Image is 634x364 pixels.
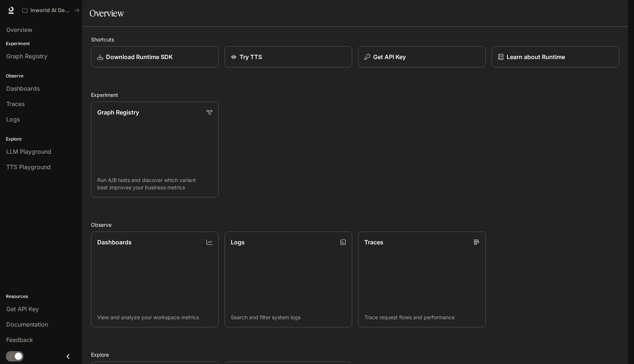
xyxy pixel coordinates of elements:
[91,351,619,358] h2: Explore
[364,314,480,321] p: Trace request flows and performance
[492,46,619,68] a: Learn about Runtime
[358,232,486,327] a: TracesTrace request flows and performance
[240,52,262,61] p: Try TTS
[358,46,486,68] button: Get API Key
[91,102,219,197] a: Graph RegistryRun A/B tests and discover which variant best improves your business metrics
[91,91,619,99] h2: Experiment
[97,108,139,117] p: Graph Registry
[507,52,565,61] p: Learn about Runtime
[19,3,83,18] button: All workspaces
[231,314,346,321] p: Search and filter system logs
[91,232,219,327] a: DashboardsView and analyze your workspace metrics
[91,36,619,43] h2: Shortcuts
[30,7,72,14] p: Inworld AI Demos
[91,46,219,68] a: Download Runtime SDK
[90,6,124,21] h1: Overview
[364,238,383,247] p: Traces
[225,232,352,327] a: LogsSearch and filter system logs
[231,238,245,247] p: Logs
[97,238,132,247] p: Dashboards
[91,221,619,229] h2: Observe
[106,52,173,61] p: Download Runtime SDK
[225,46,352,68] a: Try TTS
[97,176,212,191] p: Run A/B tests and discover which variant best improves your business metrics
[97,314,212,321] p: View and analyze your workspace metrics
[373,52,406,61] p: Get API Key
